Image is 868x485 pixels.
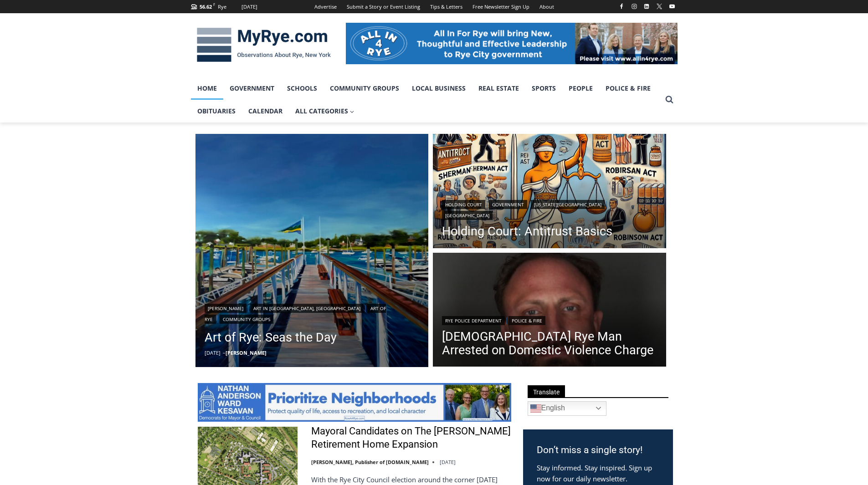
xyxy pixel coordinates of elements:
a: YouTube [667,1,678,12]
div: Rye [218,3,226,11]
a: Schools [281,77,324,100]
a: Real Estate [472,77,525,100]
a: English [528,401,606,416]
a: Read More Holding Court: Antitrust Basics [433,134,666,250]
a: Community Groups [220,315,273,324]
a: Community Groups [324,77,406,100]
a: [US_STATE][GEOGRAPHIC_DATA] [531,200,605,209]
img: All in for Rye [346,23,678,64]
img: MyRye.com [191,21,337,69]
a: Police & Fire [599,77,657,100]
span: F [213,2,215,7]
img: en [530,403,541,414]
img: [PHOTO: Seas the Day - Shenorock Shore Club Marina, Rye 36” X 48” Oil on canvas, Commissioned & E... [195,134,429,367]
div: | [442,314,657,325]
span: 56.62 [200,3,212,10]
a: [PERSON_NAME] [205,304,247,313]
time: [DATE] [440,459,456,465]
a: Holding Court [442,200,485,209]
time: [DATE] [205,349,221,356]
a: Read More 42 Year Old Rye Man Arrested on Domestic Violence Charge [433,253,666,369]
p: Stay informed. Stay inspired. Sign up now for our daily newsletter. [537,462,659,484]
a: [GEOGRAPHIC_DATA] [442,211,493,220]
a: Read More Art of Rye: Seas the Day [195,134,429,367]
a: Government [223,77,281,100]
a: Holding Court: Antitrust Basics [442,225,657,238]
a: Home [191,77,223,100]
a: People [562,77,599,100]
span: Translate [528,385,565,398]
a: [DEMOGRAPHIC_DATA] Rye Man Arrested on Domestic Violence Charge [442,330,657,357]
a: [PERSON_NAME] [226,349,267,356]
a: [PERSON_NAME], Publisher of [DOMAIN_NAME] [311,459,429,465]
a: Government [489,200,527,209]
span: All Categories [295,106,354,116]
a: Calendar [242,100,289,123]
a: All Categories [289,100,361,123]
a: Mayoral Candidates on The [PERSON_NAME] Retirement Home Expansion [311,425,511,451]
a: Police & Fire [508,316,545,325]
a: Art in [GEOGRAPHIC_DATA], [GEOGRAPHIC_DATA] [250,304,364,313]
a: X [654,1,665,12]
a: Sports [525,77,562,100]
a: Obituaries [191,100,242,123]
a: Local Business [406,77,472,100]
img: Holding Court Anti Trust Basics Illustration DALLE 2025-10-14 [433,134,666,250]
div: | | | [442,198,657,220]
div: [DATE] [241,3,257,11]
a: Linkedin [641,1,652,12]
span: – [223,349,226,356]
a: Art of Rye: Seas the Day [205,328,420,347]
a: Facebook [616,1,627,12]
button: View Search Form [661,92,678,108]
div: | | | [205,302,420,324]
a: Instagram [629,1,640,12]
nav: Primary Navigation [191,77,661,123]
img: (PHOTO: Rye PD arrested Michael P. O’Connell, age 42 of Rye, NY, on a domestic violence charge on... [433,253,666,369]
h3: Don’t miss a single story! [537,443,659,458]
a: Rye Police Department [442,316,505,325]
